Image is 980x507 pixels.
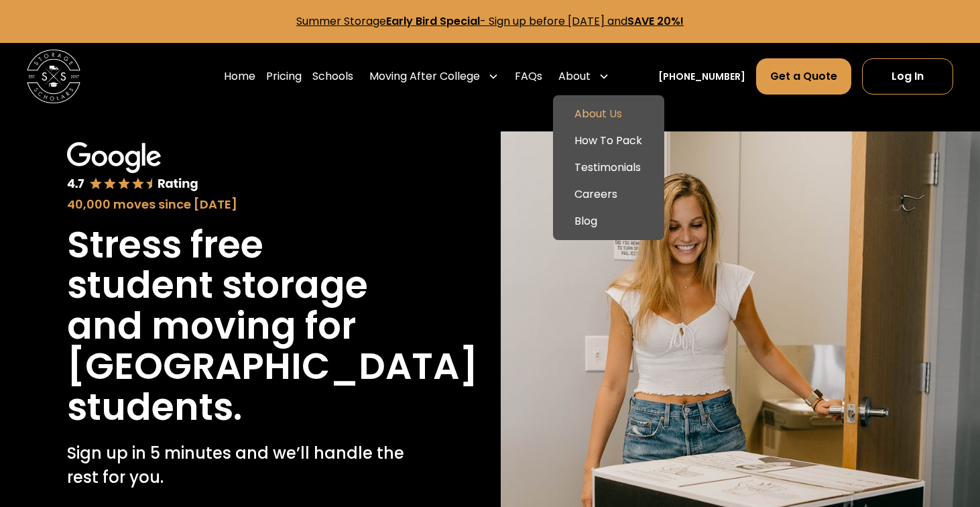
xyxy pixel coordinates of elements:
h1: [GEOGRAPHIC_DATA] [67,346,478,387]
a: About Us [558,101,658,127]
div: 40,000 moves since [DATE] [67,195,412,213]
nav: About [553,95,664,240]
div: About [558,68,591,84]
a: Blog [558,208,658,235]
a: How To Pack [558,127,658,154]
a: home [27,50,80,103]
a: Testimonials [558,154,658,181]
a: Summer StorageEarly Bird Special- Sign up before [DATE] andSAVE 20%! [296,13,684,29]
a: Pricing [266,58,302,95]
p: Sign up in 5 minutes and we’ll handle the rest for you. [67,441,412,490]
a: Home [224,58,255,95]
a: Log In [862,58,953,95]
a: Careers [558,181,658,208]
strong: SAVE 20%! [627,13,684,29]
a: Get a Quote [756,58,851,95]
strong: Early Bird Special [386,13,480,29]
img: Storage Scholars main logo [27,50,80,103]
div: About [553,58,615,95]
a: FAQs [515,58,542,95]
h1: Stress free student storage and moving for [67,225,412,347]
img: Google 4.7 star rating [67,142,198,192]
div: Moving After College [369,68,480,84]
div: Moving After College [364,58,504,95]
a: Schools [312,58,353,95]
h1: students. [67,387,242,428]
a: [PHONE_NUMBER] [658,70,745,84]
